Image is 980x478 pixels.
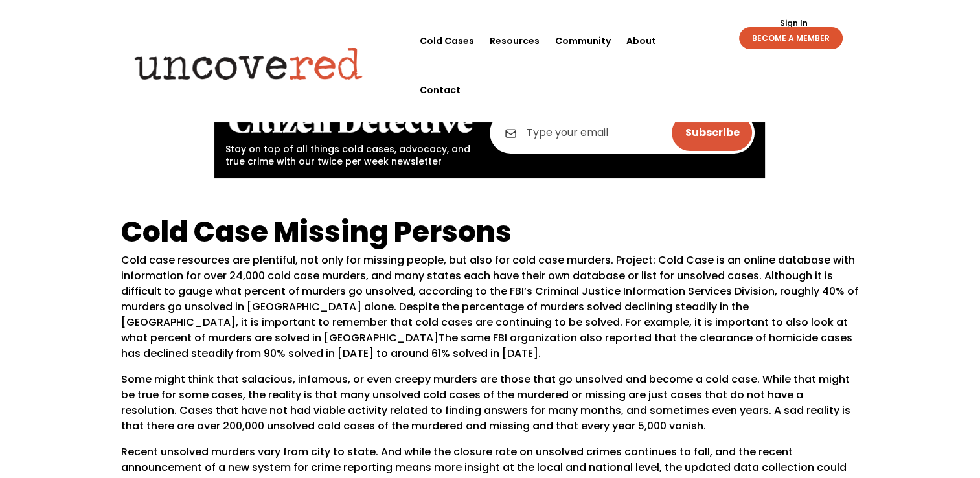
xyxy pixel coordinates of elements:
[225,98,477,168] div: Stay on top of all things cold cases, advocacy, and true crime with our twice per week newsletter
[420,16,474,65] a: Cold Cases
[626,16,656,65] a: About
[121,372,860,444] p: Some might think that salacious, infamous, or even creepy murders are those that go unsolved and ...
[124,38,373,89] img: Uncovered logo
[121,253,860,372] p: Cold case resources are plentiful, not only for missing people, but also for cold case murders. P...
[772,19,814,27] a: Sign In
[121,217,860,253] h1: Cold Case Missing Persons
[490,16,540,65] a: Resources
[739,27,843,49] a: BECOME A MEMBER
[490,112,755,154] input: Type your email
[672,115,752,151] input: Subscribe
[420,65,461,115] a: Contact
[555,16,611,65] a: Community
